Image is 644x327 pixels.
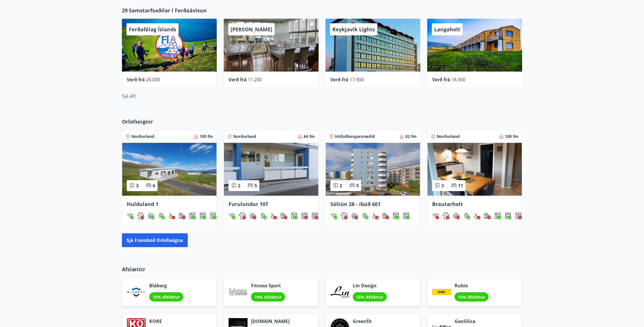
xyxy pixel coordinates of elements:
[453,212,460,219] div: Heitur pottur
[131,134,154,139] span: Norðurland
[356,294,383,300] span: 15% Afsláttur
[494,212,501,219] div: Þvottavél
[353,282,387,289] span: Lín Design
[122,7,128,14] span: 29
[455,318,488,324] span: GeoSilica
[149,318,183,324] span: KORE
[129,7,207,14] span: Samstarfsaðilar í Ferðaávísun
[437,134,460,139] span: Norðurland
[432,212,439,219] img: HJRyFFsYp6qjeUYhR4dAD8CaCEsnIFYZ05miwXoh.svg
[158,212,165,219] div: Gasgrill
[122,118,153,125] span: Orlofseignir
[137,212,144,219] img: pxcaIm5dSOV3FS4whs1soiYWTwFQvksT25a9J10C.svg
[405,134,417,139] span: 82 fm
[129,26,176,33] span: Ferðafélag Íslands
[251,282,285,289] span: Fitness Sport
[351,212,358,219] img: h89QDIuHlAdpqTriuIvuEWkTH976fOgBEOOeu1mi.svg
[455,282,488,289] span: Rubix
[199,212,206,219] div: Uppþvottavél
[434,26,460,33] span: Langaholt
[127,76,145,83] span: Verð frá
[137,212,144,219] div: Gæludýr
[505,134,518,139] span: 100 fm
[335,134,375,139] span: Höfuðborgarsvæðið
[210,212,216,219] div: Þurrkari
[147,212,154,219] div: Heitur pottur
[451,76,465,83] span: 18.300
[463,212,470,219] img: ZXjrS3QKesehq6nQAPjaRuRTI364z8ohTALB4wBr.svg
[361,212,368,219] img: ZXjrS3QKesehq6nQAPjaRuRTI364z8ohTALB4wBr.svg
[149,282,183,289] span: Bláberg
[463,212,470,219] div: Gasgrill
[432,76,450,83] span: Verð frá
[239,212,246,219] img: pxcaIm5dSOV3FS4whs1soiYWTwFQvksT25a9J10C.svg
[515,212,522,219] div: Þurrkari
[474,212,480,219] div: Aðgengi fyrir hjólastól
[231,26,272,33] span: [PERSON_NAME]
[239,212,246,219] div: Gæludýr
[127,212,134,219] div: Þráðlaust net
[224,143,318,196] img: Paella dish
[403,212,410,219] img: 7hj2GulIrg6h11dFIpsIzg8Ak2vZaScVwTihwv8g.svg
[350,76,364,83] span: 17.900
[189,212,196,219] img: Dl16BY4EX9PAW649lg1C3oBuIaAsR6QVDQBO2cTm.svg
[249,212,256,219] div: Heitur pottur
[458,182,463,189] span: 11
[127,201,158,207] span: Hulduland 1
[428,143,522,196] img: Paella dish
[311,212,318,219] img: hddCLTAnxqFUMr1fxmbGG8zWilo2syolR0f9UjPn.svg
[229,212,235,219] img: HJRyFFsYp6qjeUYhR4dAD8CaCEsnIFYZ05miwXoh.svg
[179,212,185,219] div: Hleðslustöð fyrir rafbíla
[453,212,460,219] img: h89QDIuHlAdpqTriuIvuEWkTH976fOgBEOOeu1mi.svg
[341,212,348,219] img: pxcaIm5dSOV3FS4whs1soiYWTwFQvksT25a9J10C.svg
[254,182,257,189] span: 5
[260,212,267,219] img: ZXjrS3QKesehq6nQAPjaRuRTI364z8ohTALB4wBr.svg
[505,212,511,219] img: 7hj2GulIrg6h11dFIpsIzg8Ak2vZaScVwTihwv8g.svg
[332,26,375,33] span: Reykjavík Lights
[270,212,277,219] img: 8IYIKVZQyRlUC6HQIIUSdjpPGRncJsz2RzLgWvp4.svg
[330,76,348,83] span: Verð frá
[147,212,154,219] img: h89QDIuHlAdpqTriuIvuEWkTH976fOgBEOOeu1mi.svg
[233,134,256,139] span: Norðurland
[505,212,511,219] div: Uppþvottavél
[311,212,318,219] div: Þurrkari
[229,212,235,219] div: Þráðlaust net
[301,212,308,219] div: Uppþvottavél
[361,212,368,219] div: Gasgrill
[382,212,389,219] div: Hleðslustöð fyrir rafbíla
[229,201,268,207] span: Furulundur 10T
[291,212,298,219] img: Dl16BY4EX9PAW649lg1C3oBuIaAsR6QVDQBO2cTm.svg
[210,212,216,219] img: hddCLTAnxqFUMr1fxmbGG8zWilo2syolR0f9UjPn.svg
[341,212,348,219] div: Gæludýr
[291,212,298,219] div: Þvottavél
[249,212,256,219] img: h89QDIuHlAdpqTriuIvuEWkTH976fOgBEOOeu1mi.svg
[168,212,175,219] div: Aðgengi fyrir hjólastól
[199,212,206,219] img: 7hj2GulIrg6h11dFIpsIzg8Ak2vZaScVwTihwv8g.svg
[515,212,522,219] img: hddCLTAnxqFUMr1fxmbGG8zWilo2syolR0f9UjPn.svg
[136,182,139,189] span: 3
[340,182,342,189] span: 2
[356,182,359,189] span: 5
[392,212,399,219] img: Dl16BY4EX9PAW649lg1C3oBuIaAsR6QVDQBO2cTm.svg
[280,212,287,219] div: Hleðslustöð fyrir rafbíla
[122,233,188,247] button: Sjá framboð orlofseigna
[382,212,389,219] img: nH7E6Gw2rvWFb8XaSdRp44dhkQaj4PJkOoRYItBQ.svg
[330,201,381,207] span: Sóltún 28 - íbúð 601
[442,212,449,219] img: pxcaIm5dSOV3FS4whs1soiYWTwFQvksT25a9J10C.svg
[153,294,180,300] span: 15% Afsláttur
[392,212,399,219] div: Þvottavél
[122,143,216,196] img: Paella dish
[432,212,439,219] div: Þráðlaust net
[351,212,358,219] div: Heitur pottur
[484,212,491,219] div: Hleðslustöð fyrir rafbíla
[280,212,287,219] img: nH7E6Gw2rvWFb8XaSdRp44dhkQaj4PJkOoRYItBQ.svg
[441,182,444,189] span: 3
[122,93,136,99] a: Sjá allt
[179,212,185,219] img: nH7E6Gw2rvWFb8XaSdRp44dhkQaj4PJkOoRYItBQ.svg
[458,294,485,300] span: 15% Afsláttur
[494,212,501,219] img: Dl16BY4EX9PAW649lg1C3oBuIaAsR6QVDQBO2cTm.svg
[474,212,480,219] img: 8IYIKVZQyRlUC6HQIIUSdjpPGRncJsz2RzLgWvp4.svg
[254,294,281,300] span: 10% Afsláttur
[260,212,267,219] div: Gasgrill
[200,134,213,139] span: 109 fm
